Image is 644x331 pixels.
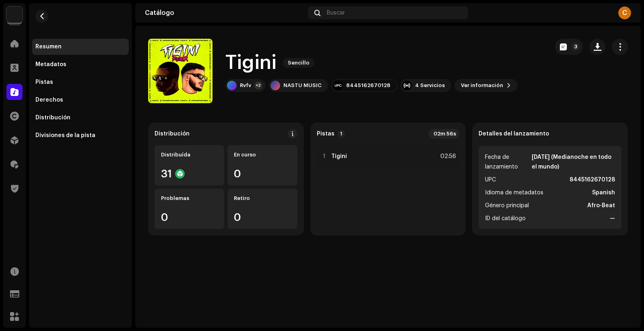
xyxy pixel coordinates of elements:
button: 3 [555,39,583,55]
div: Problemas [161,195,218,202]
div: NASTU MUSIC [283,82,322,89]
re-m-nav-item: Pistas [32,74,129,90]
re-m-nav-item: Distribución [32,110,129,126]
re-m-nav-item: Derechos [32,92,129,108]
strong: Pistas [317,131,334,137]
span: Idioma de metadatos [485,188,543,198]
strong: — [610,214,615,223]
div: Resumen [35,44,62,50]
div: En curso [234,152,291,158]
div: 02:56 [438,152,456,161]
strong: [DATE] (Medianoche en todo el mundo) [532,152,615,172]
p-badge: 1 [338,130,345,137]
span: UPC [485,175,496,185]
span: Ver información [461,77,503,94]
div: Distribución [155,131,190,137]
img: 297a105e-aa6c-4183-9ff4-27133c00f2e2 [6,6,23,23]
strong: Detalles del lanzamiento [479,131,549,137]
div: 4 Servicios [415,82,445,89]
div: 02m 56s [429,129,459,139]
div: Pistas [35,79,53,85]
strong: Afro-Beat [587,201,615,210]
div: Divisiones de la pista [35,132,95,139]
strong: Tigini [331,153,347,160]
re-m-nav-item: Metadatos [32,56,129,73]
span: Buscar [327,10,345,16]
h1: Tigini [225,50,277,76]
div: +2 [254,81,262,90]
div: Retiro [234,195,291,202]
button: Ver información [454,79,518,92]
strong: 8445162670128 [570,175,615,185]
span: Género principal [485,201,529,210]
div: 8445162670128 [346,82,390,89]
div: Metadatos [35,61,66,68]
p-badge: 3 [572,43,580,51]
div: Distribución [35,114,70,121]
re-m-nav-item: Divisiones de la pista [32,127,129,144]
div: C [618,6,631,19]
div: Derechos [35,97,63,103]
span: Fecha de lanzamiento [485,152,530,172]
div: Rvfv [240,82,251,89]
strong: Spanish [592,188,615,198]
span: ID del catálogo [485,214,526,223]
span: Sencillo [283,58,314,68]
div: Distribuída [161,152,218,158]
div: Catálogo [145,10,305,16]
re-m-nav-item: Resumen [32,39,129,55]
